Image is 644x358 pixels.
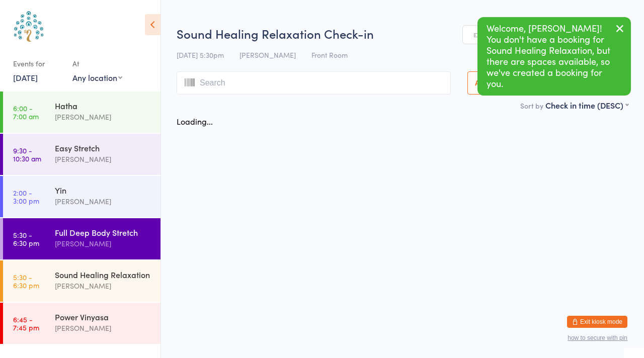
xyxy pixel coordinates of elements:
div: [PERSON_NAME] [55,111,152,123]
a: 6:45 -7:45 pmPower Vinyasa[PERSON_NAME] [3,303,160,344]
div: Sound Healing Relaxation [55,269,152,280]
button: All Bookings [467,71,526,95]
time: 2:00 - 3:00 pm [13,189,39,205]
time: 6:00 - 7:00 am [13,104,39,120]
time: 9:30 - 10:30 am [13,146,41,162]
div: Loading... [177,116,213,127]
div: At [72,55,122,72]
time: 6:45 - 7:45 pm [13,315,39,331]
div: [PERSON_NAME] [55,238,152,249]
div: Power Vinyasa [55,311,152,322]
div: Easy Stretch [55,142,152,153]
div: [PERSON_NAME] [55,322,152,334]
input: Search [177,71,451,95]
time: 5:30 - 6:30 pm [13,273,39,289]
div: Welcome, [PERSON_NAME]! You don't have a booking for Sound Healing Relaxation, but there are spac... [477,17,631,96]
div: Full Deep Body Stretch [55,227,152,238]
h2: Sound Healing Relaxation Check-in [177,25,628,42]
a: 5:30 -6:30 pmFull Deep Body Stretch[PERSON_NAME] [3,218,160,259]
time: 5:30 - 6:30 pm [13,231,39,247]
img: Australian School of Meditation & Yoga [10,8,48,45]
a: 9:30 -10:30 amEasy Stretch[PERSON_NAME] [3,134,160,175]
a: 2:00 -3:00 pmYin[PERSON_NAME] [3,176,160,217]
span: Front Room [311,50,348,60]
div: Events for [13,55,62,72]
div: Yin [55,185,152,196]
button: Exit kiosk mode [567,316,627,328]
div: Any location [72,72,122,83]
div: [PERSON_NAME] [55,153,152,165]
div: [PERSON_NAME] [55,280,152,292]
button: how to secure with pin [568,334,627,341]
a: 6:00 -7:00 amHatha[PERSON_NAME] [3,92,160,133]
div: Check in time (DESC) [545,100,628,111]
div: [PERSON_NAME] [55,196,152,207]
label: Sort by [520,101,543,111]
div: Hatha [55,100,152,111]
a: 5:30 -6:30 pmSound Healing Relaxation[PERSON_NAME] [3,260,160,302]
span: [PERSON_NAME] [239,50,296,60]
a: [DATE] [13,72,38,83]
span: [DATE] 5:30pm [177,50,224,60]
